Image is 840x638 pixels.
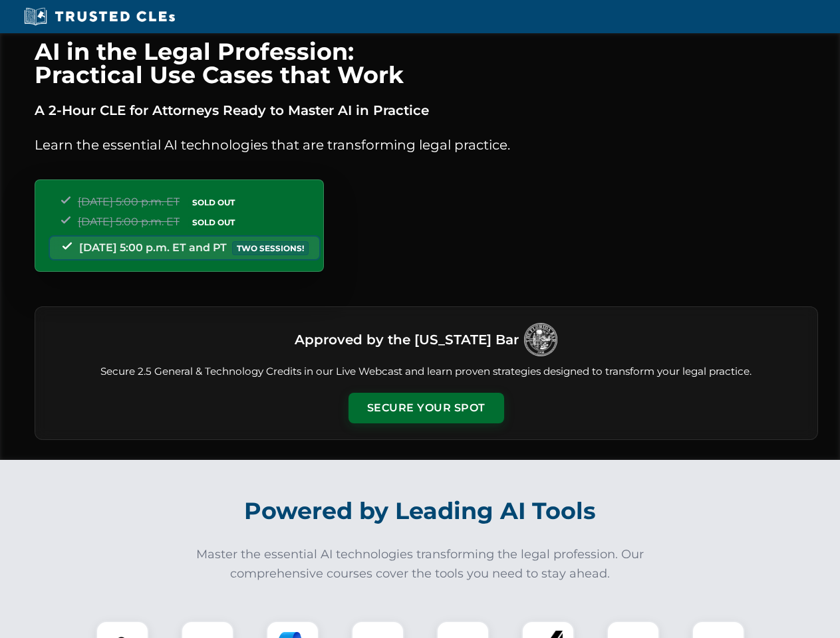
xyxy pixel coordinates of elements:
p: Secure 2.5 General & Technology Credits in our Live Webcast and learn proven strategies designed ... [51,364,801,379]
span: [DATE] 5:00 p.m. ET [78,215,180,228]
p: Master the essential AI technologies transforming the legal profession. Our comprehensive courses... [188,545,653,584]
img: Logo [524,323,557,356]
span: SOLD OUT [188,195,239,209]
p: A 2-Hour CLE for Attorneys Ready to Master AI in Practice [35,100,818,121]
span: SOLD OUT [188,215,239,229]
p: Learn the essential AI technologies that are transforming legal practice. [35,134,818,156]
span: [DATE] 5:00 p.m. ET [78,195,180,208]
img: Trusted CLEs [20,7,179,27]
h1: AI in the Legal Profession: Practical Use Cases that Work [35,40,818,86]
h3: Approved by the [US_STATE] Bar [295,328,519,352]
button: Secure Your Spot [349,393,504,423]
h2: Powered by Leading AI Tools [52,488,789,534]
